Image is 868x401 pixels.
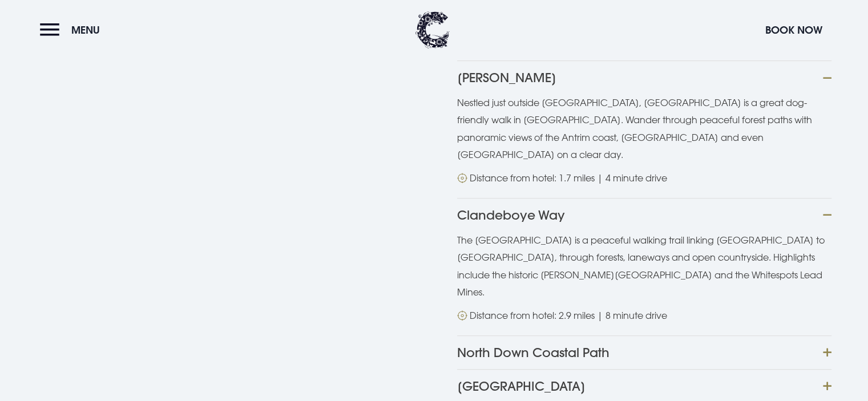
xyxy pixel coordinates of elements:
[457,94,831,164] p: Nestled just outside [GEOGRAPHIC_DATA], [GEOGRAPHIC_DATA] is a great dog-friendly walk in [GEOGRA...
[457,335,831,369] button: North Down Coastal Path
[457,60,831,94] button: [PERSON_NAME]
[470,169,667,187] p: Distance from hotel: 1.7 miles | 4 minute drive
[457,198,831,232] button: Clandeboye Way
[760,18,828,42] button: Book Now
[40,18,106,42] button: Menu
[470,307,667,324] p: Distance from hotel: 2.9 miles | 8 minute drive
[415,11,450,48] img: Clandeboye Lodge
[457,232,831,301] p: The [GEOGRAPHIC_DATA] is a peaceful walking trail linking [GEOGRAPHIC_DATA] to [GEOGRAPHIC_DATA],...
[71,23,100,37] span: Menu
